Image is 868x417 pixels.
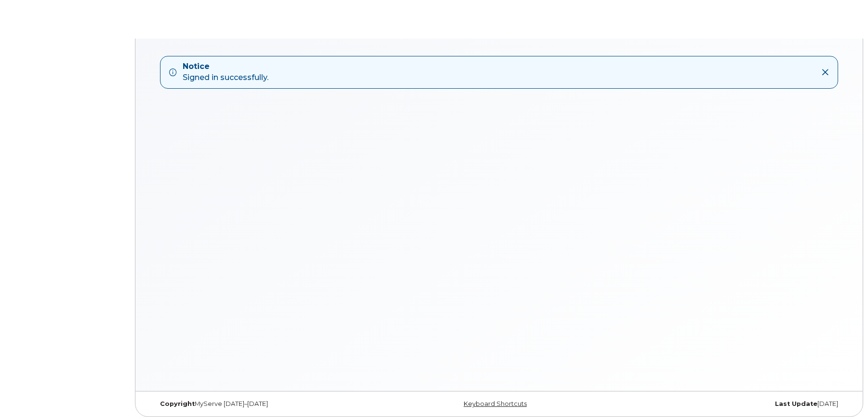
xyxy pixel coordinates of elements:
div: [DATE] [614,400,845,408]
strong: Notice [183,61,268,72]
a: Keyboard Shortcuts [464,400,527,407]
div: Signed in successfully. [183,61,268,83]
strong: Copyright [160,400,195,407]
div: MyServe [DATE]–[DATE] [153,400,384,408]
strong: Last Update [775,400,817,407]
